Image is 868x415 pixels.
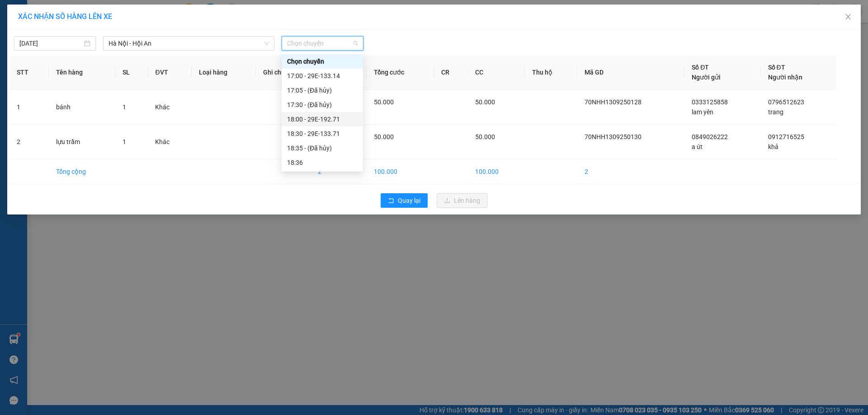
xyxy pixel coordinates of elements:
td: Khác [148,90,191,125]
div: 18:30 - 29E-133.71 [287,129,358,139]
th: Mã GD [577,55,684,90]
button: Close [835,5,861,30]
div: Chọn chuyến [282,54,363,69]
th: Tổng cước [367,55,434,90]
span: Quay lại [398,196,420,205]
td: 100.000 [367,159,434,184]
span: 50.000 [475,133,495,140]
span: 0796512623 [768,98,804,106]
td: 2 [311,159,367,184]
div: 18:35 - (Đã hủy) [287,143,358,153]
span: 0849026222 [692,133,728,140]
th: Thu hộ [525,55,577,90]
span: khả [768,143,778,150]
th: SL [115,55,148,90]
span: 1 [123,138,126,145]
span: Số ĐT [692,64,709,71]
span: trang [768,108,783,116]
span: close [844,13,852,20]
span: Hà Nội - Hội An [108,37,269,50]
th: CC [468,55,525,90]
span: lam yên [692,108,713,116]
td: 2 [577,159,684,184]
span: Chọn chuyến [287,37,358,50]
span: 50.000 [475,98,495,106]
td: 2 [9,125,49,159]
span: 0333125858 [692,98,728,106]
span: Số ĐT [768,64,785,71]
span: 50.000 [374,133,394,140]
div: Chọn chuyến [287,56,358,66]
span: 0912716525 [768,133,804,140]
strong: CHUYỂN PHÁT NHANH HK BUSLINES [10,7,72,37]
th: Tên hàng [49,55,115,90]
span: XÁC NHẬN SỐ HÀNG LÊN XE [18,12,112,21]
span: Người nhận [768,74,802,81]
span: SAPA, LÀO CAI ↔ [GEOGRAPHIC_DATA] [6,38,77,67]
div: 17:05 - (Đã hủy) [287,85,358,95]
th: ĐVT [148,55,191,90]
th: CR [434,55,468,90]
button: rollbackQuay lại [381,193,428,208]
th: Ghi chú [256,55,310,90]
span: 70NHH1309250130 [78,65,147,75]
button: uploadLên hàng [437,193,487,208]
div: 18:00 - 29E-192.71 [287,114,358,124]
th: Loại hàng [192,55,256,90]
span: ↔ [GEOGRAPHIC_DATA] [6,46,77,67]
div: 18:36 [287,158,358,168]
td: 1 [9,90,49,125]
td: 100.000 [468,159,525,184]
span: a út [692,143,703,150]
td: bánh [49,90,115,125]
img: logo [3,35,5,80]
span: 50.000 [374,98,394,106]
div: 17:30 - (Đã hủy) [287,100,358,110]
span: 70NHH1309250128 [585,98,642,106]
span: ↔ [GEOGRAPHIC_DATA] [9,53,77,67]
td: Tổng cộng [49,159,115,184]
span: rollback [388,197,394,205]
th: STT [9,55,49,90]
div: 17:00 - 29E-133.14 [287,71,358,81]
span: 1 [123,103,126,111]
span: down [264,41,269,46]
td: Khác [148,125,191,159]
td: lựu trầm [49,125,115,159]
span: 70NHH1309250130 [585,133,642,140]
span: Người gửi [692,74,721,81]
input: 13/09/2025 [19,38,82,48]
